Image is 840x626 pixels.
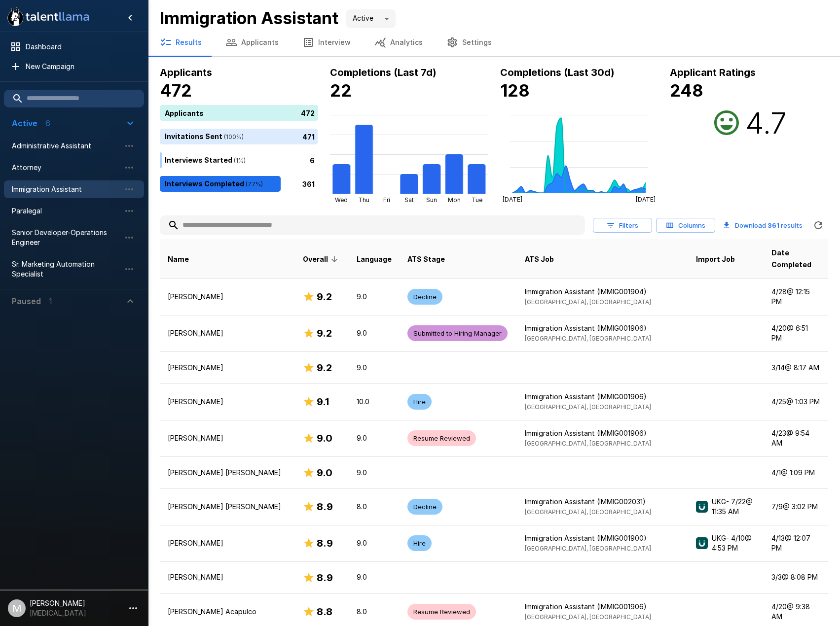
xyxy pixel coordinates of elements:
[317,430,332,446] h6: 9.0
[317,604,332,620] h6: 8.8
[357,468,392,478] p: 9.0
[357,538,392,548] p: 9.0
[214,29,291,56] button: Applicants
[383,196,390,204] tspan: Fri
[357,433,392,443] p: 9.0
[808,215,828,235] button: Refreshing...
[525,287,680,297] p: Immigration Assistant (IMMIG001904)
[357,607,392,617] p: 8.0
[525,497,680,507] p: Immigration Assistant (IMMIG002031)
[303,253,341,265] span: Overall
[764,488,828,525] td: 7/9 @ 3:02 PM
[407,539,432,548] span: Hire
[525,602,680,612] p: Immigration Assistant (IMMIG001906)
[712,533,756,553] p: UKG - 4/10 @ 4:53 PM
[712,497,756,517] p: UKG - 7/22 @ 11:35 AM
[525,403,651,411] span: [GEOGRAPHIC_DATA], [GEOGRAPHIC_DATA]
[525,253,554,265] span: ATS Job
[696,501,708,513] img: UKG
[407,397,432,407] span: Hire
[357,328,392,338] p: 9.0
[764,278,828,315] td: 4/28 @ 12:15 PM
[148,29,214,56] button: Results
[525,613,651,621] span: [GEOGRAPHIC_DATA], [GEOGRAPHIC_DATA]
[310,155,315,165] p: 6
[525,545,651,552] span: [GEOGRAPHIC_DATA], [GEOGRAPHIC_DATA]
[525,533,680,543] p: Immigration Assistant (IMMIG001900)
[500,80,530,101] b: 128
[525,440,651,447] span: [GEOGRAPHIC_DATA], [GEOGRAPHIC_DATA]
[525,323,680,333] p: Immigration Assistant (IMMIG001906)
[291,29,363,56] button: Interview
[317,289,332,305] h6: 9.2
[426,196,437,204] tspan: Sun
[168,607,287,617] p: [PERSON_NAME] Acapulco
[404,196,414,204] tspan: Sat
[767,221,779,229] b: 361
[317,570,333,586] h6: 8.9
[330,67,437,78] b: Completions (Last 7d)
[168,253,189,265] span: Name
[696,253,735,265] span: Import Job
[525,335,651,342] span: [GEOGRAPHIC_DATA], [GEOGRAPHIC_DATA]
[168,502,287,512] p: [PERSON_NAME] [PERSON_NAME]
[500,67,615,78] b: Completions (Last 30d)
[471,196,482,204] tspan: Tue
[448,196,461,204] tspan: Mon
[168,397,287,407] p: [PERSON_NAME]
[301,107,315,118] p: 472
[670,67,756,78] b: Applicant Ratings
[764,561,828,593] td: 3/3 @ 8:08 PM
[407,607,476,617] span: Resume Reviewed
[764,456,828,488] td: 4/1 @ 1:09 PM
[407,502,442,512] span: Decline
[317,535,333,551] h6: 8.9
[168,363,287,373] p: [PERSON_NAME]
[764,420,828,456] td: 4/23 @ 9:54 AM
[435,29,504,56] button: Settings
[407,329,508,338] span: Submitted to Hiring Manager
[719,215,806,235] button: Download 361 results
[160,67,212,78] b: Applicants
[764,525,828,561] td: 4/13 @ 12:07 PM
[160,80,192,101] b: 472
[357,502,392,512] p: 8.0
[357,292,392,302] p: 9.0
[745,105,787,140] h2: 4.7
[357,253,392,265] span: Language
[317,499,333,515] h6: 8.9
[358,196,369,204] tspan: Thu
[357,572,392,582] p: 9.0
[168,572,287,582] p: [PERSON_NAME]
[407,253,445,265] span: ATS Stage
[525,392,680,402] p: Immigration Assistant (IMMIG001906)
[771,247,820,271] span: Date Completed
[168,468,287,478] p: [PERSON_NAME] [PERSON_NAME]
[160,8,338,28] b: Immigration Assistant
[168,292,287,302] p: [PERSON_NAME]
[502,196,522,203] tspan: [DATE]
[656,218,715,233] button: Columns
[302,178,315,189] p: 361
[670,80,703,101] b: 248
[330,80,352,101] b: 22
[363,29,435,56] button: Analytics
[168,328,287,338] p: [PERSON_NAME]
[317,394,329,410] h6: 9.1
[346,9,396,28] div: Active
[525,298,651,306] span: [GEOGRAPHIC_DATA], [GEOGRAPHIC_DATA]
[168,433,287,443] p: [PERSON_NAME]
[696,537,708,549] img: UKG
[335,196,348,204] tspan: Wed
[317,465,332,481] h6: 9.0
[525,428,680,438] p: Immigration Assistant (IMMIG001906)
[764,351,828,383] td: 3/14 @ 8:17 AM
[593,218,652,233] button: Filters
[407,292,442,302] span: Decline
[168,538,287,548] p: [PERSON_NAME]
[357,363,392,373] p: 9.0
[357,397,392,407] p: 10.0
[302,131,315,141] p: 471
[764,383,828,420] td: 4/25 @ 1:03 PM
[636,196,656,203] tspan: [DATE]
